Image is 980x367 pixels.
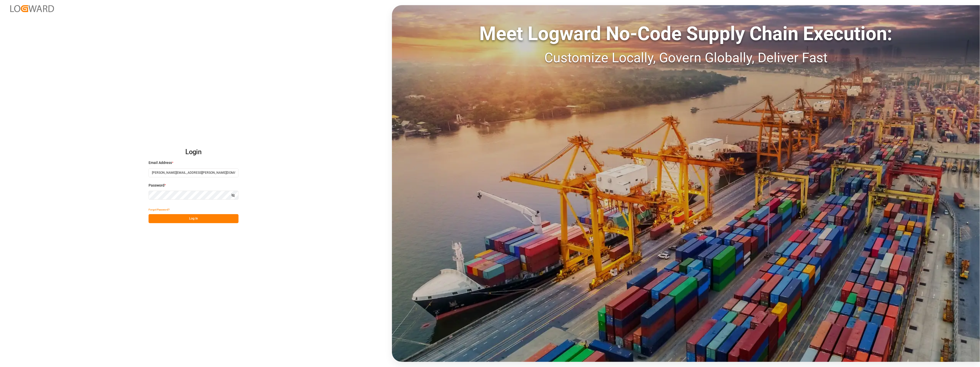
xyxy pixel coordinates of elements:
span: Email Address [149,160,172,165]
h2: Login [149,144,239,160]
div: Meet Logward No-Code Supply Chain Execution: [392,19,980,48]
span: Password [149,183,164,188]
button: Log In [149,214,239,223]
button: Forgot Password? [149,205,170,214]
img: Logward_new_orange.png [10,5,54,12]
div: Customize Locally, Govern Globally, Deliver Fast [392,48,980,68]
input: Enter your email [149,168,239,177]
